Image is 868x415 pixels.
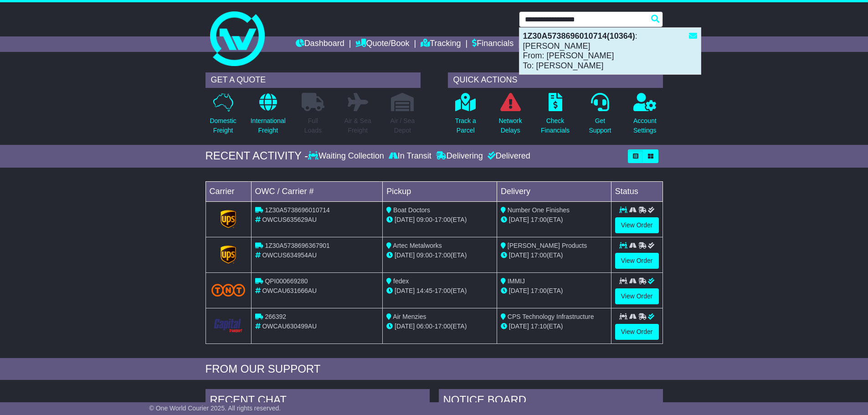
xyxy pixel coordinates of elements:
span: OWCAU630499AU [262,323,317,330]
p: Domestic Freight [210,116,236,135]
a: Financials [472,36,514,52]
p: Track a Parcel [455,116,476,135]
span: 17:00 [435,287,451,294]
td: OWC / Carrier # [251,181,383,201]
div: (ETA) [501,286,607,296]
p: Check Financials [541,116,570,135]
span: 17:00 [531,251,547,259]
div: FROM OUR SUPPORT [205,363,663,376]
span: fedex [393,277,409,285]
a: View Order [615,288,659,304]
span: QPI000669280 [265,277,308,285]
span: CPS Technology Infrastructure [508,313,594,320]
a: GetSupport [588,92,611,140]
span: 1Z30A5738696010714 [265,206,329,214]
p: Air / Sea Depot [390,116,415,135]
div: (ETA) [501,215,607,225]
div: - (ETA) [386,322,493,331]
div: GET A QUOTE [205,72,421,88]
strong: 1Z30A5738696010714(10364) [523,31,635,41]
span: 09:00 [416,251,432,259]
div: : [PERSON_NAME] From: [PERSON_NAME] To: [PERSON_NAME] [519,28,701,74]
a: Tracking [421,36,461,52]
a: Track aParcel [455,92,477,140]
div: In Transit [386,151,434,161]
div: NOTICE BOARD [439,389,663,414]
span: 17:00 [531,287,547,294]
div: RECENT ACTIVITY - [205,149,308,163]
div: Waiting Collection [308,151,386,161]
span: 17:00 [531,216,547,223]
a: View Order [615,217,659,233]
span: 09:00 [416,216,432,223]
a: InternationalFreight [250,92,286,140]
span: 17:00 [435,251,451,259]
span: Artec Metalworks [393,242,442,249]
div: Delivering [434,151,485,161]
span: OWCUS634954AU [262,251,317,259]
td: Pickup [383,181,497,201]
div: - (ETA) [386,286,493,296]
span: 17:10 [531,323,547,330]
span: © One World Courier 2025. All rights reserved. [149,405,281,412]
span: [DATE] [395,287,415,294]
p: International Freight [251,116,286,135]
p: Network Delays [498,116,522,135]
img: CapitalTransport.png [211,317,246,334]
div: (ETA) [501,251,607,260]
p: Account Settings [633,116,657,135]
span: 266392 [265,313,286,320]
span: [DATE] [395,323,415,330]
td: Status [611,181,663,201]
span: OWCAU631666AU [262,287,317,294]
span: Boat Doctors [393,206,430,214]
span: [PERSON_NAME] Products [508,242,587,249]
span: IMMIJ [508,277,525,285]
a: Dashboard [296,36,344,52]
span: 06:00 [416,323,432,330]
a: AccountSettings [633,92,657,140]
p: Full Loads [302,116,324,135]
td: Delivery [497,181,611,201]
p: Get Support [589,116,611,135]
div: (ETA) [501,322,607,331]
span: 1Z30A5738696367901 [265,242,329,249]
p: Air & Sea Freight [344,116,371,135]
div: - (ETA) [386,215,493,225]
a: DomesticFreight [209,92,236,140]
span: 17:00 [435,216,451,223]
span: 14:45 [416,287,432,294]
span: [DATE] [395,216,415,223]
a: CheckFinancials [540,92,570,140]
span: [DATE] [509,287,529,294]
span: 17:00 [435,323,451,330]
span: [DATE] [509,251,529,259]
span: [DATE] [509,216,529,223]
td: Carrier [205,181,251,201]
span: Air Menzies [393,313,426,320]
div: Delivered [485,151,530,161]
img: TNT_Domestic.png [211,284,246,296]
span: Number One Finishes [508,206,570,214]
a: View Order [615,253,659,269]
a: Quote/Book [355,36,409,52]
a: View Order [615,324,659,340]
a: NetworkDelays [498,92,522,140]
img: GetCarrierServiceLogo [221,246,236,264]
span: OWCUS635629AU [262,216,317,223]
span: [DATE] [395,251,415,259]
div: - (ETA) [386,251,493,260]
div: QUICK ACTIONS [448,72,663,88]
img: GetCarrierServiceLogo [221,210,236,228]
div: RECENT CHAT [205,389,430,414]
span: [DATE] [509,323,529,330]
